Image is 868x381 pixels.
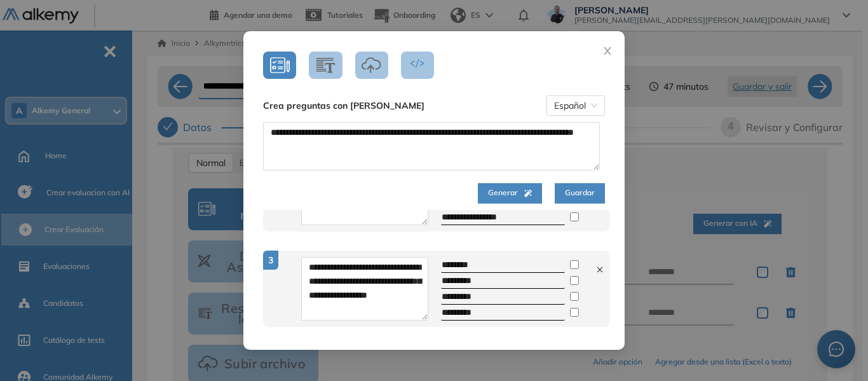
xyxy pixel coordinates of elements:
[268,254,273,266] span: 3
[590,31,625,66] button: Close
[554,96,597,115] span: Español
[263,99,424,113] b: Crea preguntas con [PERSON_NAME]
[488,187,532,199] span: Generar
[602,46,613,56] span: close
[555,183,605,204] button: Guardar
[478,183,542,204] button: Generar
[565,187,595,199] span: Guardar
